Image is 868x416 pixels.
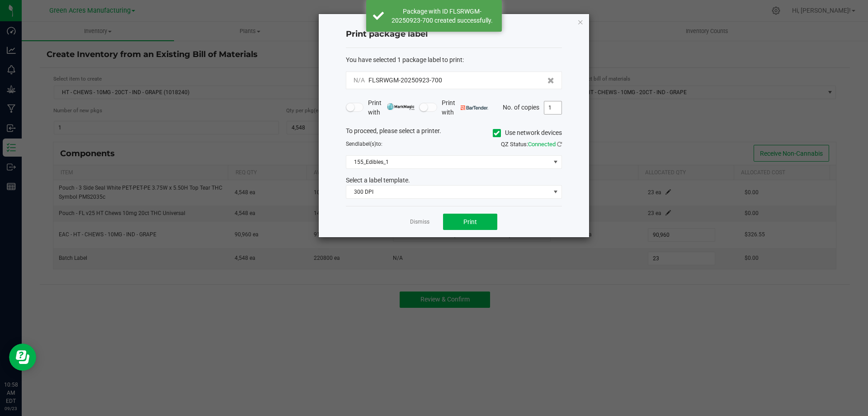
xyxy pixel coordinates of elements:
[410,218,429,226] a: Dismiss
[368,98,415,117] span: Print with
[354,77,365,84] span: N/A
[461,105,488,110] img: bartender.png
[387,103,415,110] img: mark_magic_cybra.png
[463,218,477,225] span: Print
[368,77,442,84] span: FLSRWGM-20250923-700
[442,98,488,117] span: Print with
[528,141,556,148] span: Connected
[346,55,562,65] div: :
[9,344,36,371] iframe: Resource center
[346,56,462,63] span: You have selected 1 package label to print
[493,128,562,138] label: Use network devices
[339,126,569,140] div: To proceed, please select a printer.
[358,141,376,147] span: label(s)
[339,176,569,185] div: Select a label template.
[346,141,382,147] span: Send to:
[346,156,550,168] span: 155_Edibles_1
[346,29,562,40] h4: Print package label
[389,7,495,25] div: Package with ID FLSRWGM-20250923-700 created successfully.
[443,214,497,230] button: Print
[503,103,539,110] span: No. of copies
[346,186,550,198] span: 300 DPI
[501,141,562,148] span: QZ Status:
